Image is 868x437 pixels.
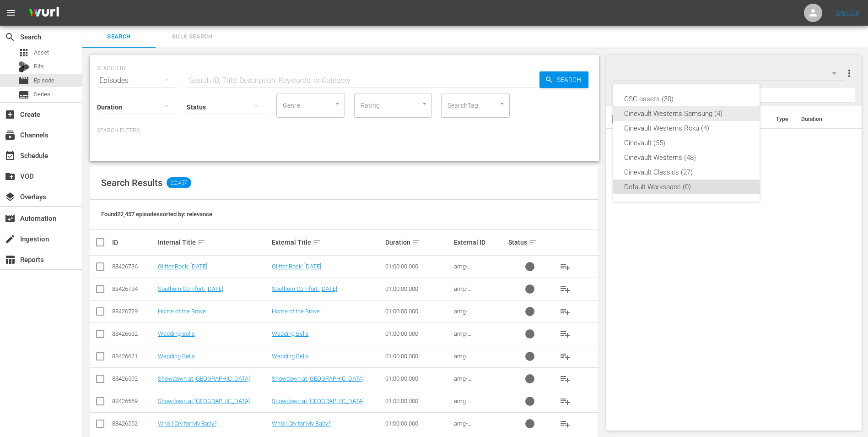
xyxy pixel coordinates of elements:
[624,180,749,194] div: Default Workspace (0)
[624,150,749,165] div: Cinevault Westerns (48)
[624,92,749,106] div: GSC assets (30)
[624,121,749,136] div: Cinevault Westerns Roku (4)
[624,165,749,180] div: Cinevault Classics (27)
[624,106,749,121] div: Cinevault Westerns Samsung (4)
[624,136,749,150] div: Cinevault (55)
